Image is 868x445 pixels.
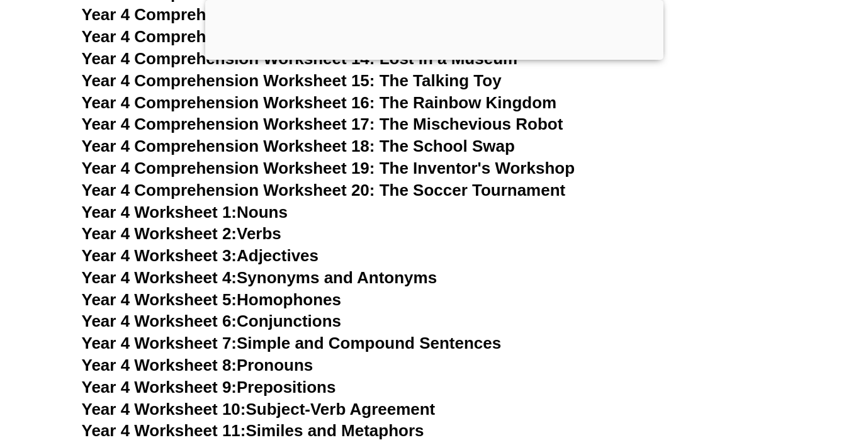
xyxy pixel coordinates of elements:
span: Year 4 Worksheet 2: [82,224,237,243]
a: Year 4 Comprehension Worksheet 12: The Flying Adventure [82,5,546,24]
a: Year 4 Worksheet 7:Simple and Compound Sentences [82,334,502,352]
a: Year 4 Worksheet 10:Subject-Verb Agreement [82,400,436,419]
span: Year 4 Worksheet 8: [82,356,237,375]
a: Year 4 Comprehension Worksheet 15: The Talking Toy [82,71,502,90]
a: Year 4 Worksheet 11:Similes and Metaphors [82,421,424,440]
a: Year 4 Worksheet 9:Prepositions [82,378,336,397]
a: Year 4 Comprehension Worksheet 16: The Rainbow Kingdom [82,93,557,112]
a: Year 4 Worksheet 2:Verbs [82,224,281,243]
span: Year 4 Worksheet 11: [82,421,246,440]
span: Year 4 Worksheet 4: [82,268,237,287]
span: Year 4 Worksheet 5: [82,290,237,309]
a: Year 4 Comprehension Worksheet 13: The Lost Book [82,27,493,46]
span: Year 4 Worksheet 9: [82,378,237,397]
a: Year 4 Worksheet 4:Synonyms and Antonyms [82,268,437,287]
a: Year 4 Worksheet 1:Nouns [82,203,288,222]
a: Year 4 Worksheet 6:Conjunctions [82,312,342,330]
a: Year 4 Comprehension Worksheet 17: The Mischevious Robot [82,115,563,133]
a: Year 4 Comprehension Worksheet 14: Lost in a Museum [82,49,518,68]
span: Year 4 Worksheet 1: [82,203,237,222]
span: Year 4 Worksheet 3: [82,246,237,265]
a: Year 4 Comprehension Worksheet 20: The Soccer Tournament [82,181,566,200]
iframe: Chat Widget [653,303,868,445]
span: Year 4 Worksheet 7: [82,334,237,352]
a: Year 4 Worksheet 5:Homophones [82,290,342,309]
a: Year 4 Comprehension Worksheet 18: The School Swap [82,137,515,155]
a: Year 4 Worksheet 3:Adjectives [82,246,319,265]
a: Year 4 Worksheet 8:Pronouns [82,356,313,375]
span: Year 4 Worksheet 6: [82,312,237,330]
span: Year 4 Worksheet 10: [82,400,246,419]
a: Year 4 Comprehension Worksheet 19: The Inventor's Workshop [82,159,575,177]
